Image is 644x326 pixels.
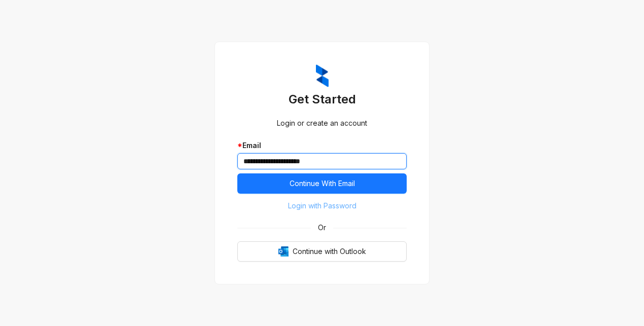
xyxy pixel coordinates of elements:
[237,118,407,129] div: Login or create an account
[316,64,329,88] img: ZumaIcon
[237,91,407,107] h3: Get Started
[290,178,355,189] span: Continue With Email
[278,246,289,257] img: Outlook
[237,241,407,262] button: OutlookContinue with Outlook
[288,200,356,211] span: Login with Password
[311,222,333,233] span: Or
[293,246,366,257] span: Continue with Outlook
[237,173,407,194] button: Continue With Email
[237,198,407,214] button: Login with Password
[237,140,407,151] div: Email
